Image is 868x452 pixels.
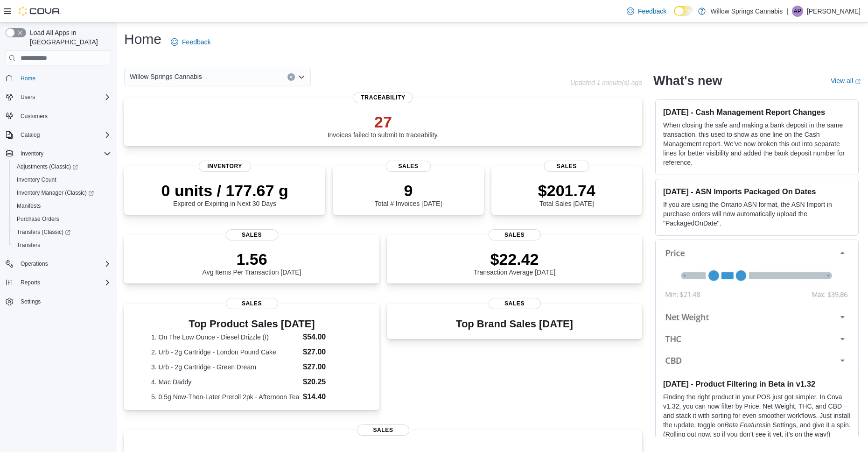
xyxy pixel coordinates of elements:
[124,30,161,49] h1: Home
[9,160,115,173] a: Adjustments (Classic)
[807,6,861,17] p: [PERSON_NAME]
[17,189,94,197] span: Inventory Manager (Classic)
[13,200,111,212] span: Manifests
[203,250,301,268] p: 1.56
[2,91,115,104] button: Users
[489,229,541,240] span: Sales
[353,92,413,103] span: Traceability
[21,113,48,120] span: Customers
[786,6,788,17] p: |
[21,260,48,268] span: Operations
[2,295,115,308] button: Settings
[2,147,115,160] button: Inventory
[17,148,47,159] button: Inventory
[2,276,115,289] button: Reports
[17,163,78,170] span: Adjustments (Classic)
[375,181,442,207] div: Total # Invoices [DATE]
[21,131,40,139] span: Catalog
[303,391,352,403] dd: $14.40
[19,7,61,16] img: Cova
[474,250,556,276] div: Transaction Average [DATE]
[13,240,111,251] span: Transfers
[17,228,70,236] span: Transfers (Classic)
[2,128,115,141] button: Catalog
[2,257,115,270] button: Operations
[17,110,111,122] span: Customers
[21,75,35,82] span: Home
[199,161,251,172] span: Inventory
[161,181,288,207] div: Expired or Expiring in Next 30 Days
[303,376,352,388] dd: $20.25
[13,174,60,185] a: Inventory Count
[17,176,56,184] span: Inventory Count
[13,161,111,172] span: Adjustments (Classic)
[357,424,409,436] span: Sales
[13,213,111,225] span: Purchase Orders
[298,73,305,81] button: Open list of options
[17,277,44,288] button: Reports
[663,107,851,117] h3: [DATE] - Cash Management Report Changes
[13,174,111,185] span: Inventory Count
[17,215,59,223] span: Purchase Orders
[570,79,642,86] p: Updated 1 minute(s) ago
[17,148,111,159] span: Inventory
[17,258,52,269] button: Operations
[2,71,115,85] button: Home
[17,277,111,288] span: Reports
[303,361,352,373] dd: $27.00
[328,113,439,139] div: Invoices failed to submit to traceability.
[674,16,674,16] span: Dark Mode
[794,6,801,17] span: AP
[474,250,556,268] p: $22.42
[151,347,299,357] dt: 2. Urb - 2g Cartridge - London Pound Cake
[17,129,43,141] button: Catalog
[456,318,573,330] h3: Top Brand Sales [DATE]
[167,33,214,51] a: Feedback
[13,187,111,198] span: Inventory Manager (Classic)
[151,362,299,372] dt: 3. Urb - 2g Cartridge - Green Dream
[663,120,851,167] p: When closing the safe and making a bank deposit in the same transaction, this used to show as one...
[21,279,40,286] span: Reports
[538,181,595,200] p: $201.74
[9,199,115,212] button: Manifests
[17,92,39,103] button: Users
[13,213,63,225] a: Purchase Orders
[663,379,851,388] h3: [DATE] - Product Filtering in Beta in v1.32
[674,6,693,16] input: Dark Mode
[17,72,111,84] span: Home
[203,250,301,276] div: Avg Items Per Transaction [DATE]
[9,226,115,239] a: Transfers (Classic)
[9,212,115,226] button: Purchase Orders
[17,241,40,249] span: Transfers
[182,37,210,47] span: Feedback
[226,229,278,240] span: Sales
[303,346,352,358] dd: $27.00
[17,111,51,122] a: Customers
[328,113,439,131] p: 27
[17,73,39,84] a: Home
[21,150,43,157] span: Inventory
[303,332,352,343] dd: $54.00
[623,2,670,21] a: Feedback
[17,129,111,141] span: Catalog
[653,73,722,88] h2: What's new
[17,92,111,103] span: Users
[544,161,589,172] span: Sales
[710,6,783,17] p: Willow Springs Cannabis
[725,421,766,429] em: Beta Features
[2,109,115,123] button: Customers
[489,298,541,309] span: Sales
[151,392,299,402] dt: 5. 0.5g Now-Then-Later Preroll 2pk - Afternoon Tea
[17,258,111,269] span: Operations
[13,161,82,172] a: Adjustments (Classic)
[792,6,803,17] div: Alex Perdikis
[13,240,44,251] a: Transfers
[21,298,41,305] span: Settings
[17,296,44,307] a: Settings
[17,296,111,307] span: Settings
[638,7,666,16] span: Feedback
[9,186,115,199] a: Inventory Manager (Classic)
[375,181,442,200] p: 9
[26,28,111,47] span: Load All Apps in [GEOGRAPHIC_DATA]
[663,392,851,439] p: Finding the right product in your POS just got simpler. In Cova v1.32, you can now filter by Pric...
